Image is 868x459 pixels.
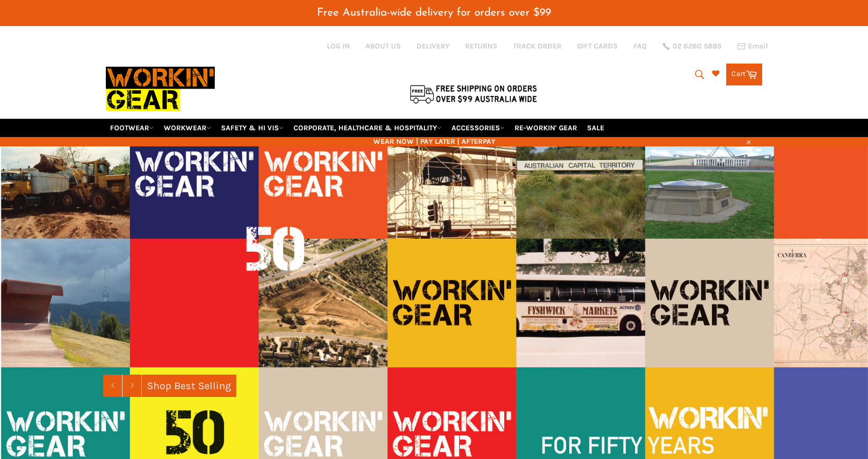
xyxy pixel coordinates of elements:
a: ABOUT US [365,41,401,51]
a: Log in [327,42,350,51]
a: FOOTWEAR [106,119,158,137]
a: 02 6280 5885 [663,43,722,50]
a: Shop Best Selling [142,375,236,397]
a: TRACK ORDER [513,41,561,51]
a: Cart [726,64,762,85]
a: Email [737,42,768,51]
a: FAQ [633,41,647,51]
a: CORPORATE, HEALTHCARE & HOSPITALITY [289,119,446,137]
a: RE-WORKIN' GEAR [510,119,581,137]
span: Email [748,43,768,50]
span: 02 6280 5885 [673,43,722,50]
span: WEAR NOW | PAY LATER | AFTERPAY [106,137,763,146]
a: WORKWEAR [160,119,215,137]
img: Workin Gear leaders in Workwear, Safety Boots, PPE, Uniforms. Australia's No.1 in Workwear [106,59,215,118]
span: Free Australia-wide delivery for orders over $99 [317,7,551,18]
a: DELIVERY [417,41,449,51]
a: SAFETY & HI VIS [217,119,288,137]
a: ACCESSORIES [447,119,509,137]
a: GIFT CARDS [577,41,618,51]
a: RETURNS [465,41,497,51]
img: Flat $9.95 shipping Australia wide [408,83,539,105]
a: SALE [583,119,608,137]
